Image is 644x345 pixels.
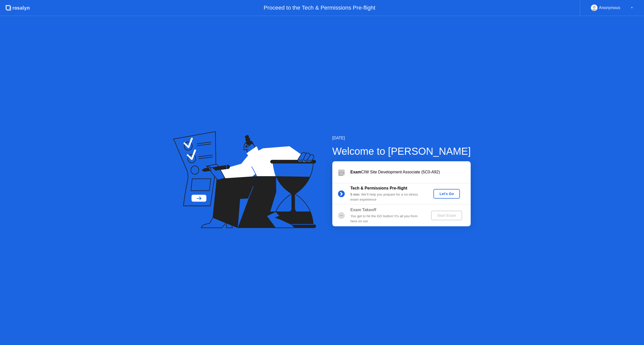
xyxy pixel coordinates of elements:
[433,213,460,217] div: Start Exam
[350,192,423,202] div: : We’ll help you prepare for a no-stress exam experience
[350,186,407,190] b: Tech & Permissions Pre-flight
[350,170,361,174] b: Exam
[332,135,471,141] div: [DATE]
[433,189,460,199] button: Let's Go
[435,192,458,196] div: Let's Go
[431,211,462,220] button: Start Exam
[350,214,423,224] div: You get to hit the GO button! It’s all you from here on out
[631,5,633,11] div: ▼
[350,193,359,196] b: 5 min
[332,144,471,159] div: Welcome to [PERSON_NAME]
[599,5,620,11] div: Anonymous
[350,208,376,212] b: Exam Takeoff
[350,169,471,175] div: CIW Site Development Associate (5C0-A92)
